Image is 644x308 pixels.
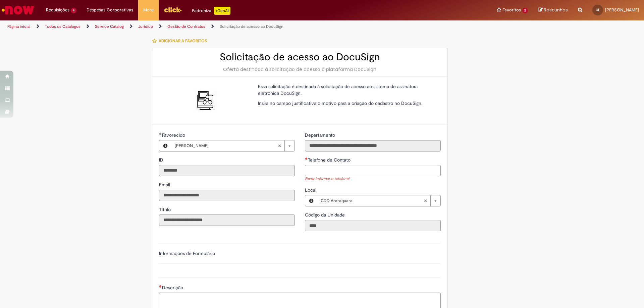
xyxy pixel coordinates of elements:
a: Gestão de Contratos [167,24,205,29]
input: ID [159,165,295,176]
button: Favorecido, Visualizar este registro Gabriel Lins Lamorea [159,140,171,151]
a: Rascunhos [538,7,568,13]
a: Service Catalog [95,24,124,29]
a: Todos os Catálogos [45,24,80,29]
span: Somente leitura - Código da Unidade [305,212,346,218]
span: [PERSON_NAME] [605,7,639,13]
input: Título [159,214,295,226]
span: Somente leitura - Email [159,182,171,188]
span: CDD Araraquara [321,195,424,206]
label: Somente leitura - Departamento [305,132,336,138]
p: Essa solicitação é destinada à solicitação de acesso ao sistema de assinatura eletrônica DocuSign. [258,83,436,97]
label: Somente leitura - Código da Unidade [305,211,346,218]
span: Descrição [162,285,184,291]
span: Somente leitura - Departamento [305,132,336,138]
span: GL [596,8,600,12]
span: More [143,7,154,13]
span: 4 [71,8,76,13]
label: Somente leitura - Email [159,181,171,188]
span: Rascunhos [544,7,568,13]
span: Obrigatório Preenchido [159,132,162,135]
a: Página inicial [7,24,31,29]
input: Departamento [305,140,441,151]
span: Requisições [46,7,69,13]
abbr: Limpar campo Local [420,195,430,206]
p: +GenAi [214,7,230,15]
span: Telefone de Contato [308,157,352,163]
button: Local, Visualizar este registro CDD Araraquara [305,195,317,206]
input: Email [159,190,295,201]
h2: Solicitação de acesso ao DocuSign [159,52,441,63]
a: Jurídico [138,24,153,29]
span: Necessários [305,157,308,160]
label: Somente leitura - Título [159,206,172,213]
span: 2 [522,8,528,13]
span: Favoritos [502,7,521,13]
span: Necessários - Favorecido [162,132,186,138]
ul: Trilhas de página [5,20,424,33]
label: Somente leitura - ID [159,157,165,163]
div: Favor informar o telefone! [305,176,441,182]
span: Adicionar a Favoritos [159,38,207,44]
label: Informações de Formulário [159,250,215,256]
span: Necessários [159,285,162,288]
img: Solicitação de acesso ao DocuSign [195,90,217,111]
span: Local [305,187,318,193]
img: click_logo_yellow_360x200.png [164,5,182,15]
a: CDD AraraquaraLimpar campo Local [317,195,440,206]
input: Código da Unidade [305,220,441,231]
span: Somente leitura - Título [159,206,172,212]
a: [PERSON_NAME]Limpar campo Favorecido [171,140,294,151]
a: Solicitação de acesso ao DocuSign [220,24,283,29]
abbr: Limpar campo Favorecido [274,140,284,151]
div: Padroniza [192,7,230,15]
span: [PERSON_NAME] [175,140,278,151]
div: Oferta destinada à solicitação de acesso à plataforma DocuSign [159,66,441,73]
img: ServiceNow [1,3,35,17]
input: Telefone de Contato [305,165,441,176]
button: Adicionar a Favoritos [152,34,211,48]
p: Insira no campo justificativa o motivo para a criação do cadastro no DocuSign. [258,100,436,107]
span: Despesas Corporativas [87,7,133,13]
